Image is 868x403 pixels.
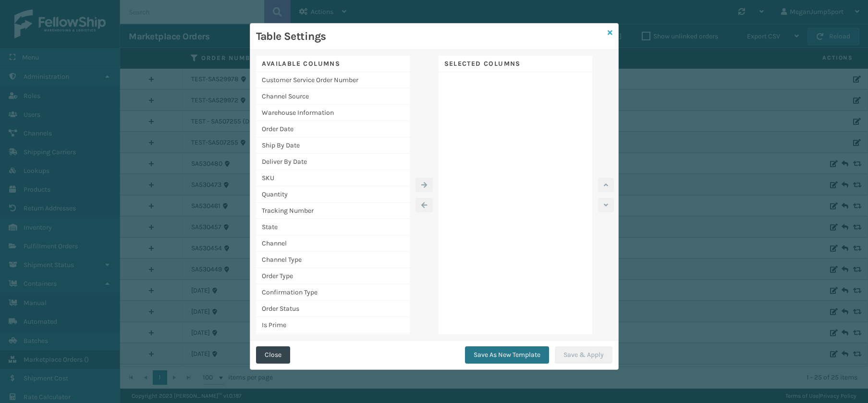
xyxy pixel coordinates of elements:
[256,186,410,203] div: Quantity
[256,154,410,170] div: Deliver By Date
[256,284,410,301] div: Confirmation Type
[256,170,410,186] div: SKU
[256,72,410,88] div: Customer Service Order Number
[256,317,410,333] div: Is Prime
[256,268,410,284] div: Order Type
[256,333,410,350] div: Reference Number
[256,137,410,154] div: Ship By Date
[256,29,326,44] h3: Table Settings
[256,105,410,121] div: Warehouse Information
[256,203,410,219] div: Tracking Number
[256,301,410,317] div: Order Status
[256,219,410,235] div: State
[256,56,410,72] div: Available Columns
[256,235,410,252] div: Channel
[256,121,410,137] div: Order Date
[256,88,410,105] div: Channel Source
[465,346,549,364] button: Save As New Template
[256,346,290,364] button: Close
[256,252,410,268] div: Channel Type
[555,346,612,364] button: Save & Apply
[439,56,592,72] div: Selected Columns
